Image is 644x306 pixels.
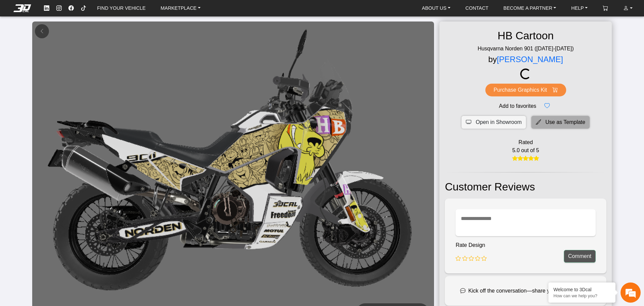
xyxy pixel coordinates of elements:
span: Husqvarna Norden 901 ([DATE]-[DATE]) [472,45,579,53]
button: Use as Template [531,116,590,129]
button: Open in Showroom [462,116,526,129]
span: Purchase Graphics Kit [494,86,547,94]
h4: by [488,53,563,66]
div: FAQs [45,198,87,219]
div: Minimize live chat window [110,3,126,19]
span: Add to favorites [499,102,536,110]
span: Kick off the conversation—share your thoughts first! [468,287,591,295]
h2: Customer Reviews [445,178,606,196]
a: MARKETPLACE [158,3,203,13]
button: Purchase Graphics Kit [485,84,566,96]
a: FIND YOUR VEHICLE [95,3,148,13]
span: Rated [519,138,533,146]
a: BECOME A PARTNER [501,3,559,13]
span: No previous conversation [36,83,95,147]
h2: HB Cartoon [492,27,559,45]
span: 5.0 out of 5 [512,146,539,155]
span: Use as Template [545,118,585,126]
a: HELP [569,3,590,13]
div: Welcome to 3Dcal [553,287,610,292]
a: ABOUT US [419,3,453,13]
p: How can we help you? [553,293,610,298]
div: Chat Now [42,158,90,170]
a: [PERSON_NAME] [497,55,563,64]
a: CONTACT [463,3,491,13]
span: Conversation [3,210,45,215]
div: Conversation(s) [35,35,113,44]
p: Rate Design [455,241,487,249]
div: Articles [86,198,128,219]
span: Open in Showroom [476,118,522,126]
